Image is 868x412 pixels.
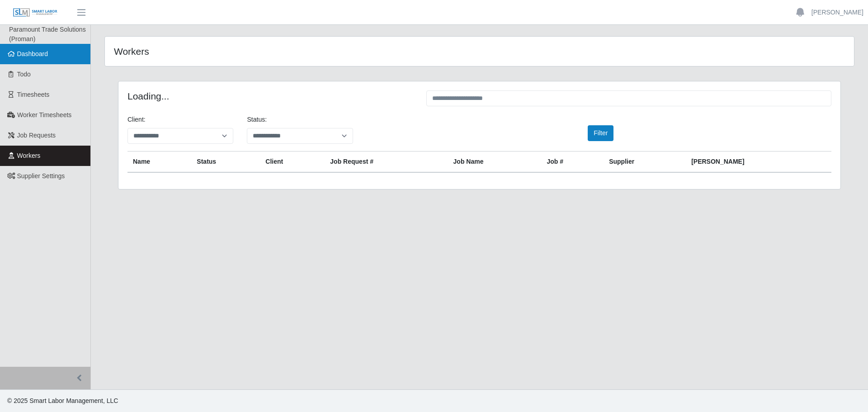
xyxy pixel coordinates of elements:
[588,125,613,141] button: Filter
[604,152,686,173] th: Supplier
[17,71,31,78] span: Todo
[17,111,71,118] span: Worker Timesheets
[13,8,58,18] img: SLM Logo
[686,152,831,173] th: [PERSON_NAME]
[127,90,413,102] h4: Loading...
[448,152,542,173] th: Job Name
[17,132,56,139] span: Job Requests
[17,172,65,180] span: Supplier Settings
[541,152,604,173] th: Job #
[191,152,260,173] th: Status
[9,26,86,43] span: Paramount Trade Solutions (Proman)
[7,397,118,404] span: © 2025 Smart Labor Management, LLC
[811,8,863,17] a: [PERSON_NAME]
[260,152,325,173] th: Client
[127,152,191,173] th: Name
[17,91,50,98] span: Timesheets
[247,115,267,124] label: Status:
[325,152,448,173] th: Job Request #
[17,50,48,57] span: Dashboard
[17,152,41,159] span: Workers
[127,115,146,124] label: Client:
[114,46,410,57] h4: Workers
